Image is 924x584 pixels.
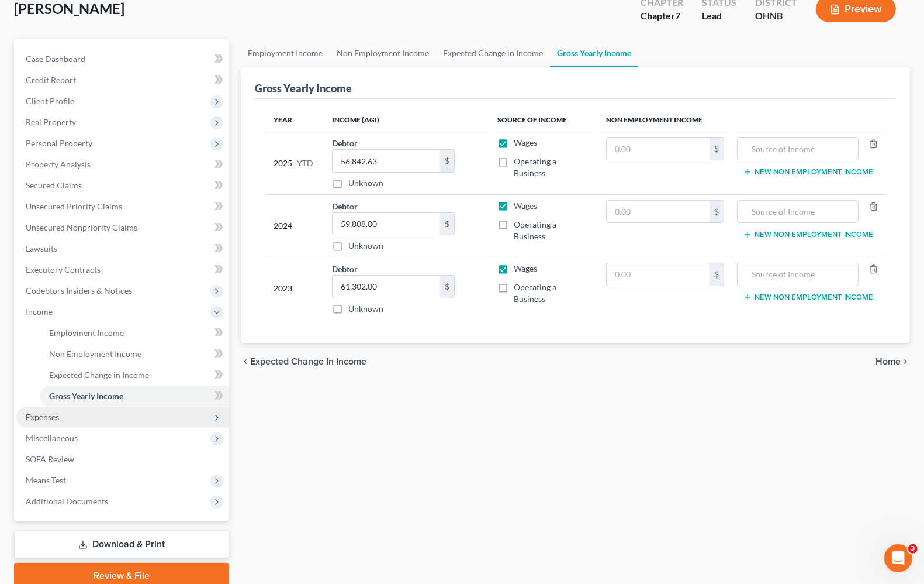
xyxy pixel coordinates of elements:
span: Operating a Business [514,282,556,304]
i: chevron_right [901,357,910,366]
div: 2023 [274,263,313,315]
input: 0.00 [607,263,710,286]
a: Unsecured Priority Claims [16,196,229,217]
button: chevron_left Expected Change in Income [241,357,366,366]
a: SOFA Review [16,449,229,470]
span: Wages [514,201,537,211]
a: Credit Report [16,70,229,91]
div: OHNB [755,9,797,23]
button: New Non Employment Income [743,230,873,239]
span: Means Test [26,475,66,485]
span: Additional Documents [26,496,108,506]
span: Real Property [26,117,76,127]
span: Credit Report [26,75,76,85]
label: Debtor [332,263,358,275]
input: Source of Income [743,263,852,286]
th: Non Employment Income [597,108,887,132]
span: Unsecured Priority Claims [26,201,122,211]
span: 7 [675,10,680,21]
div: $ [710,263,724,286]
input: 0.00 [607,201,710,223]
a: Executory Contracts [16,259,229,280]
label: Unknown [348,240,383,252]
button: New Non Employment Income [743,293,873,302]
input: Source of Income [743,138,852,160]
iframe: Intercom live chat [884,544,912,572]
a: Expected Change in Income [436,39,550,67]
span: Operating a Business [514,219,556,241]
div: Gross Yearly Income [255,81,352,95]
div: $ [440,276,454,298]
th: Year [264,108,323,132]
span: Wages [514,263,537,273]
span: Miscellaneous [26,433,78,443]
span: Lawsuits [26,243,57,253]
span: Expected Change in Income [49,370,149,380]
span: 3 [908,544,918,554]
span: Personal Property [26,138,92,148]
th: Income (AGI) [323,108,488,132]
div: 2025 [274,137,313,189]
label: Debtor [332,137,358,149]
a: Non Employment Income [330,39,436,67]
span: Secured Claims [26,180,82,190]
label: Debtor [332,200,358,212]
a: Gross Yearly Income [550,39,638,67]
a: Lawsuits [16,238,229,259]
span: Home [875,357,901,366]
span: Non Employment Income [49,349,141,359]
span: YTD [297,157,313,169]
span: Codebtors Insiders & Notices [26,286,132,296]
input: 0.00 [333,276,440,298]
span: Case Dashboard [26,54,85,64]
a: Download & Print [14,531,229,558]
a: Employment Income [40,322,229,343]
input: 0.00 [333,213,440,235]
span: Unsecured Nonpriority Claims [26,222,137,232]
a: Case Dashboard [16,49,229,70]
span: Client Profile [26,96,74,106]
a: Secured Claims [16,175,229,196]
div: Chapter [641,9,683,23]
div: 2024 [274,200,313,252]
a: Unsecured Nonpriority Claims [16,217,229,238]
span: Operating a Business [514,156,556,178]
label: Unknown [348,177,383,189]
div: $ [440,150,454,172]
div: Lead [702,9,736,23]
span: Executory Contracts [26,264,101,274]
a: Gross Yearly Income [40,386,229,407]
label: Unknown [348,303,383,315]
button: New Non Employment Income [743,167,873,177]
input: Source of Income [743,201,852,223]
button: Home chevron_right [875,357,910,366]
div: $ [710,138,724,160]
a: Non Employment Income [40,343,229,365]
span: Income [26,307,53,317]
a: Employment Income [241,39,330,67]
input: 0.00 [607,138,710,160]
i: chevron_left [241,357,250,366]
span: Gross Yearly Income [49,391,123,401]
div: $ [440,213,454,235]
span: SOFA Review [26,454,74,464]
a: Expected Change in Income [40,365,229,386]
span: Expected Change in Income [250,357,366,366]
span: Employment Income [49,328,124,338]
input: 0.00 [333,150,440,172]
span: Property Analysis [26,159,91,169]
th: Source of Income [488,108,596,132]
a: Property Analysis [16,154,229,175]
span: Expenses [26,412,59,422]
span: Wages [514,138,537,147]
div: $ [710,201,724,223]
